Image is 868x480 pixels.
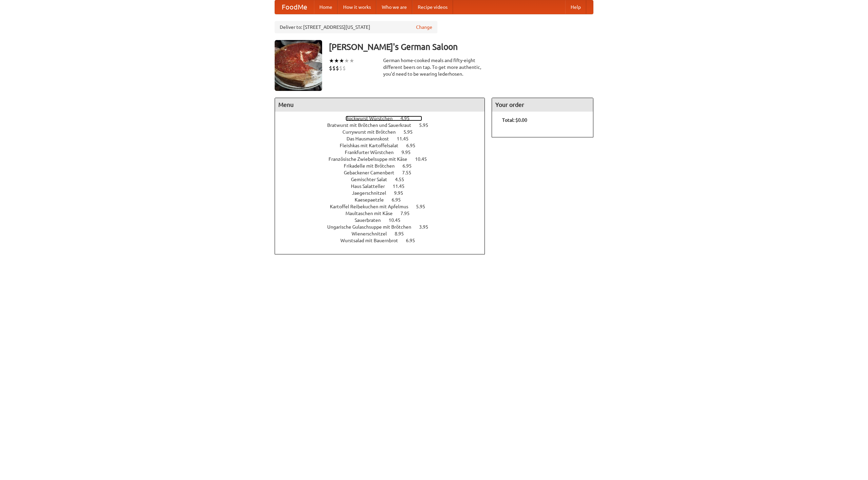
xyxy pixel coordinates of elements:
[351,177,394,182] span: Gemischter Salat
[346,211,422,216] a: Maultaschen mit Käse 7.95
[330,204,415,209] span: Kartoffel Reibekuchen mit Apfelmus
[383,57,485,77] div: German home-cooked meals and fifty-eight different beers on tap. To get more authentic, you'd nee...
[395,177,411,182] span: 4.55
[349,57,354,64] li: ★
[355,217,388,223] span: Sauerbraten
[314,0,338,14] a: Home
[338,0,376,14] a: How it works
[342,129,425,135] a: Currywurst mit Brötchen 5.95
[332,64,336,72] li: $
[565,0,586,14] a: Help
[400,116,416,121] span: 4.95
[389,217,407,223] span: 10.45
[416,204,432,209] span: 5.95
[416,24,432,31] a: Change
[340,238,405,243] span: Wurstsalad mit Bauernbrot
[345,150,423,155] a: Frankfurter Würstchen 9.95
[412,0,453,14] a: Recipe videos
[406,143,422,148] span: 6.95
[492,98,593,112] h4: Your order
[336,64,339,72] li: $
[392,197,408,203] span: 6.95
[346,211,399,216] span: Maultaschen mit Käse
[402,170,418,175] span: 7.55
[376,0,412,14] a: Who we are
[346,116,399,121] span: Bockwurst Würstchen
[395,231,411,236] span: 8.95
[351,184,417,189] a: Haus Salatteller 11.45
[275,0,314,14] a: FoodMe
[342,64,346,72] li: $
[327,224,418,230] span: Ungarische Gulaschsuppe mit Brötchen
[340,143,405,148] span: Fleishkas mit Kartoffelsalat
[419,224,435,230] span: 3.95
[355,197,391,203] span: Kaesepaetzle
[351,184,392,189] span: Haus Salatteller
[346,116,422,121] a: Bockwurst Würstchen 4.95
[352,190,393,196] span: Jaegerschnitzel
[406,238,422,243] span: 6.95
[355,217,413,223] a: Sauerbraten 10.45
[347,136,396,141] span: Das Hausmannskost
[344,57,349,64] li: ★
[327,122,418,128] span: Bratwurst mit Brötchen und Sauerkraut
[339,64,342,72] li: $
[352,190,416,196] a: Jaegerschnitzel 9.95
[400,211,416,216] span: 7.95
[344,170,424,175] a: Gebackener Camenbert 7.55
[352,231,416,236] a: Wienerschnitzel 8.95
[327,122,441,128] a: Bratwurst mit Brötchen und Sauerkraut 5.95
[347,136,421,141] a: Das Hausmannskost 11.45
[275,98,485,112] h4: Menu
[342,129,402,135] span: Currywurst mit Brötchen
[330,204,438,209] a: Kartoffel Reibekuchen mit Apfelmus 5.95
[275,21,437,33] div: Deliver to: [STREET_ADDRESS][US_STATE]
[393,184,411,189] span: 11.45
[329,57,334,64] li: ★
[329,156,414,162] span: Französische Zwiebelsuppe mit Käse
[415,156,434,162] span: 10.45
[275,40,322,91] img: angular.jpg
[344,163,424,169] a: Frikadelle mit Brötchen 6.95
[419,122,435,128] span: 5.95
[329,40,593,54] h3: [PERSON_NAME]'s German Saloon
[397,136,415,141] span: 11.45
[344,170,401,175] span: Gebackener Camenbert
[401,150,417,155] span: 9.95
[352,231,394,236] span: Wienerschnitzel
[340,143,428,148] a: Fleishkas mit Kartoffelsalat 6.95
[329,156,439,162] a: Französische Zwiebelsuppe mit Käse 10.45
[344,163,401,169] span: Frikadelle mit Brötchen
[402,163,418,169] span: 6.95
[351,177,417,182] a: Gemischter Salat 4.55
[502,117,527,123] b: Total: $0.00
[345,150,400,155] span: Frankfurter Würstchen
[403,129,419,135] span: 5.95
[339,57,344,64] li: ★
[334,57,339,64] li: ★
[327,224,441,230] a: Ungarische Gulaschsuppe mit Brötchen 3.95
[340,238,428,243] a: Wurstsalad mit Bauernbrot 6.95
[394,190,410,196] span: 9.95
[329,64,332,72] li: $
[355,197,413,203] a: Kaesepaetzle 6.95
